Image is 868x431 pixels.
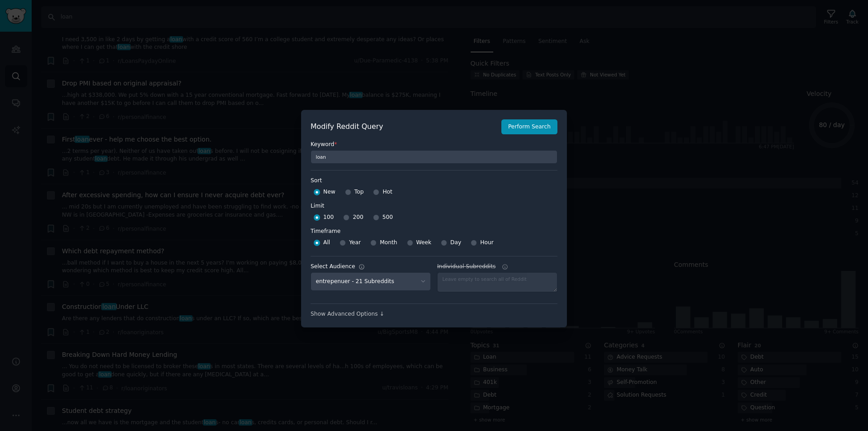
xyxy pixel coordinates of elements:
span: Hour [480,239,494,247]
span: New [323,188,335,196]
span: Week [416,239,432,247]
label: Individual Subreddits [437,263,557,271]
label: Timeframe [311,224,557,236]
span: Hot [382,188,392,196]
label: Sort [311,177,557,185]
span: Year [349,239,361,247]
button: Perform Search [501,119,557,135]
span: 500 [382,213,393,222]
span: Top [354,188,364,196]
div: Select Audience [311,263,355,271]
h2: Modify Reddit Query [311,121,496,133]
span: Day [450,239,461,247]
span: All [323,239,330,247]
span: Month [380,239,397,247]
div: Limit [311,202,324,210]
input: Keyword to search on Reddit [311,150,557,164]
span: 100 [323,213,334,222]
div: Show Advanced Options ↓ [311,310,557,318]
span: 200 [353,213,363,222]
label: Keyword [311,141,557,149]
